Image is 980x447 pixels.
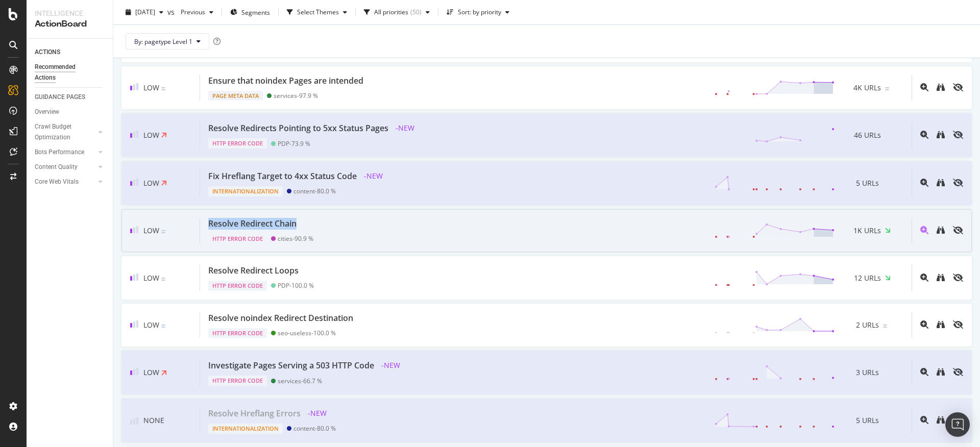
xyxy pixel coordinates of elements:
div: content - 80.0 % [293,187,336,195]
div: magnifying-glass-plus [920,274,928,282]
span: Low [143,367,159,377]
button: Segments [226,4,274,20]
div: GUIDANCE PAGES [35,92,85,103]
div: magnifying-glass-plus [920,416,928,424]
span: 12 URLs [854,273,881,283]
div: Resolve Redirect Chain [208,218,297,230]
div: eye-slash [953,226,963,234]
a: binoculars [937,178,945,188]
div: eye-slash [953,131,963,139]
div: Resolve noindex Redirect Destination [208,312,353,324]
div: Page Meta Data [208,91,263,101]
span: 5 URLs [856,415,879,426]
span: By: pagetype Level 1 [134,37,192,45]
div: seo-useless - 100.0 % [278,329,336,337]
div: magnifying-glass-plus [920,131,928,139]
div: eye-slash [953,179,963,187]
div: content - 80.0 % [293,425,336,432]
div: binoculars [937,83,945,91]
div: ( 50 ) [410,9,422,15]
a: GUIDANCE PAGES [35,92,106,103]
div: cities - 90.9 % [278,235,313,242]
div: eye-slash [953,320,963,329]
img: Equal [161,230,165,233]
a: Recommended Actions [35,62,106,83]
button: Select Themes [283,4,351,20]
div: binoculars [937,320,945,329]
div: Resolve Hreflang Errors [208,408,301,419]
div: Intelligence [35,8,105,18]
div: Select Themes [297,9,339,15]
span: Low [143,130,159,140]
a: binoculars [937,320,945,330]
div: Sort: by priority [458,9,501,15]
div: binoculars [937,274,945,282]
div: Ensure that noindex Pages are intended [208,75,363,87]
div: HTTP Error Code [208,376,267,386]
span: Low [143,273,159,283]
div: eye-slash [953,83,963,91]
button: All priorities(50) [360,4,434,20]
div: PDP - 100.0 % [278,282,314,289]
span: 2025 Aug. 10th [135,8,155,16]
span: 1K URLs [853,226,881,236]
div: Internationalization [208,424,283,434]
div: HTTP Error Code [208,234,267,244]
button: By: pagetype Level 1 [126,33,209,49]
img: Equal [883,325,887,328]
div: HTTP Error Code [208,328,267,338]
div: Open Intercom Messenger [945,412,970,437]
div: PDP - 73.9 % [278,140,310,147]
div: eye-slash [953,368,963,376]
button: Sort: by priority [443,4,513,20]
a: binoculars [937,226,945,235]
div: binoculars [937,416,945,424]
span: None [143,415,164,426]
span: 2 URLs [856,320,879,330]
button: [DATE] [121,4,167,20]
a: binoculars [937,83,945,92]
div: binoculars [937,226,945,234]
div: Resolve Redirect Loops [208,265,299,277]
div: binoculars [937,131,945,139]
a: Content Quality [35,162,95,172]
div: Bots Performance [35,147,84,158]
span: Segments [241,8,270,16]
span: 3 URLs [856,367,879,378]
div: Core Web Vitals [35,177,79,187]
button: Previous [177,4,217,20]
span: Low [143,83,159,92]
div: Resolve Redirects Pointing to 5xx Status Pages [208,122,388,134]
a: Bots Performance [35,147,95,158]
div: HTTP Error Code [208,138,267,148]
span: - NEW [305,407,330,419]
div: magnifying-glass-plus [920,368,928,376]
div: Investigate Pages Serving a 503 HTTP Code [208,360,374,371]
div: Content Quality [35,162,78,172]
div: HTTP Error Code [208,281,267,291]
div: Crawl Budget Optimization [35,121,88,143]
img: Equal [885,87,889,90]
div: eye-slash [953,274,963,282]
a: Overview [35,107,106,117]
div: magnifying-glass-plus [920,226,928,234]
div: Fix Hreflang Target to 4xx Status Code [208,170,357,182]
a: binoculars [937,367,945,377]
span: Low [143,178,159,188]
span: Low [143,320,159,330]
span: Previous [177,8,205,16]
img: Equal [161,87,165,90]
div: services - 66.7 % [278,377,322,385]
div: magnifying-glass-plus [920,320,928,329]
div: All priorities [374,9,408,15]
a: binoculars [937,273,945,283]
span: - NEW [393,122,418,134]
div: services - 97.9 % [274,92,318,100]
div: Recommended Actions [35,62,96,83]
a: Core Web Vitals [35,177,95,187]
div: Internationalization [208,186,283,196]
span: 46 URLs [854,130,881,140]
span: - NEW [361,170,386,182]
img: Equal [161,325,165,328]
span: 5 URLs [856,178,879,188]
